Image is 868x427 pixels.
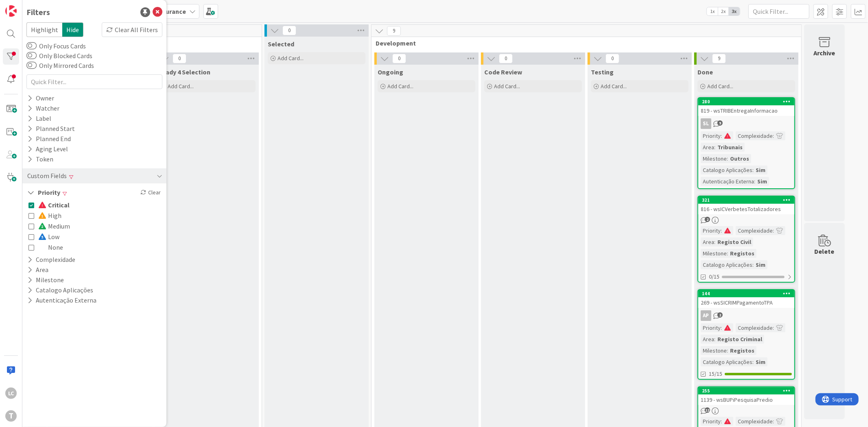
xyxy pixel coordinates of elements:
a: 280819 - wsTRIBEntregaInformacaoSLPriority:Complexidade:Area:TribunaisMilestone:OutrosCatalogo Ap... [697,97,795,189]
div: Complexidade [736,131,773,140]
button: High [28,210,61,221]
div: Registo Criminal [715,335,764,344]
label: Only Blocked Cards [26,51,92,61]
a: 144269 - wsSICRIMPagamentoTPAAPPriority:Complexidade:Area:Registo CriminalMilestone:RegistosCatal... [697,289,795,380]
span: Add Card... [707,83,733,90]
span: 12 [705,407,710,413]
div: AP [701,310,711,321]
div: Registo Civil [715,237,753,246]
div: Sim [755,177,769,186]
div: T [5,410,17,422]
span: : [727,346,728,355]
span: Add Card... [601,83,627,90]
span: : [727,249,728,258]
div: 280 [702,99,794,105]
div: 816 - wsICVerbetesTotalizadores [698,204,794,214]
div: Milestone [701,346,727,355]
span: Add Card... [387,83,413,90]
div: AP [698,310,794,321]
span: Support [17,1,37,11]
span: : [752,357,754,366]
label: Only Mirrored Cards [26,61,94,70]
span: Development [376,39,791,47]
span: 0/15 [709,272,719,281]
div: Catalogo Aplicações [701,166,752,174]
span: : [752,166,754,174]
button: Low [28,231,59,242]
span: 0 [606,54,619,63]
span: None [38,242,63,253]
div: Complexidade [736,417,773,426]
div: Custom Fields [26,171,68,181]
div: Tribunais [715,143,745,152]
button: Autenticação Externa [26,295,97,305]
span: Add Card... [278,54,304,62]
div: Delete [815,246,835,256]
a: 321816 - wsICVerbetesTotalizadoresPriority:Complexidade:Area:Registo CivilMilestone:RegistosCatal... [697,196,795,283]
span: Selected [268,40,294,48]
div: 321816 - wsICVerbetesTotalizadores [698,196,794,214]
span: High [38,210,61,221]
span: Testing [591,68,614,76]
span: 9 [712,54,726,63]
div: Clear [139,187,162,198]
div: Watcher [26,103,60,113]
span: : [754,177,755,186]
span: : [773,226,774,235]
label: Only Focus Cards [26,41,86,51]
div: 1139 - wsBUPiPesquisaPredio [698,394,794,405]
div: Token [26,154,54,164]
button: Milestone [26,275,65,285]
div: 280 [698,98,794,105]
span: : [714,143,715,152]
span: : [773,323,774,332]
div: 144 [698,290,794,297]
span: 9 [387,26,401,36]
div: 280819 - wsTRIBEntregaInformacao [698,98,794,116]
span: 2x [718,7,729,15]
div: Catalogo Aplicações [701,260,752,269]
span: 0 [499,54,513,63]
button: Catalogo Aplicações [26,285,94,295]
div: 819 - wsTRIBEntregaInformacao [698,105,794,116]
div: Registos [728,346,756,355]
img: Visit kanbanzone.com [5,5,17,17]
input: Quick Filter... [26,74,162,89]
div: Registos [728,249,756,258]
div: Priority [701,131,721,140]
div: 321 [698,196,794,204]
div: 255 [698,387,794,394]
div: Area [701,143,714,152]
div: 2551139 - wsBUPiPesquisaPredio [698,387,794,405]
div: Aging Level [26,144,69,154]
div: Autenticação Externa [701,177,754,186]
div: Archive [814,48,835,58]
span: 15/15 [709,370,722,378]
span: : [721,226,722,235]
button: Complexidade [26,255,76,265]
div: Area [701,335,714,344]
div: 255 [702,388,794,394]
div: Sim [754,166,767,174]
span: Hide [62,22,83,37]
div: Complexidade [736,226,773,235]
div: 321 [702,197,794,203]
span: 0 [173,54,186,63]
div: Sim [754,260,767,269]
span: : [721,323,722,332]
div: Sim [754,357,767,366]
div: Milestone [701,154,727,163]
span: : [714,237,715,246]
span: Medium [38,221,70,231]
span: : [721,417,722,426]
button: Medium [28,221,70,231]
div: Clear All Filters [102,22,162,37]
span: 3x [729,7,740,15]
span: : [727,154,728,163]
input: Quick Filter... [748,4,809,19]
div: Outros [728,154,751,163]
div: LC [5,388,17,399]
div: 269 - wsSICRIMPagamentoTPA [698,297,794,308]
span: Add Card... [168,83,194,90]
span: 2 [705,217,710,222]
